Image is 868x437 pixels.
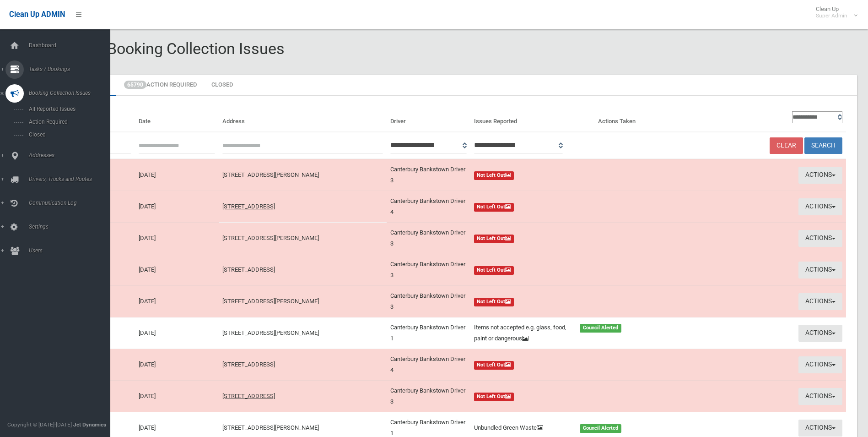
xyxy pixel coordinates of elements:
[73,421,106,428] strong: Jet Dynamics
[26,176,117,182] span: Drivers, Trucks and Routes
[117,75,204,96] a: 65790Action Required
[798,420,842,437] button: Actions
[811,5,857,19] span: Clean Up
[474,171,514,180] span: Not Left Out
[135,286,219,317] td: [DATE]
[219,191,386,223] td: [STREET_ADDRESS]
[387,254,470,286] td: Canterbury Bankstown Driver 3
[816,12,847,19] small: Super Admin
[26,106,109,112] span: All Reported Issues
[798,198,842,215] button: Actions
[798,262,842,279] button: Actions
[387,191,470,223] td: Canterbury Bankstown Driver 4
[205,75,240,96] a: Closed
[469,422,574,433] div: Unbundled Green Waste
[387,317,470,349] td: Canterbury Bankstown Driver 1
[474,422,675,433] a: Unbundled Green Waste Council Alerted
[135,349,219,381] td: [DATE]
[135,254,219,286] td: [DATE]
[219,159,386,191] td: [STREET_ADDRESS][PERSON_NAME]
[387,223,470,254] td: Canterbury Bankstown Driver 3
[580,424,621,433] span: Council Alerted
[135,317,219,349] td: [DATE]
[474,203,514,212] span: Not Left Out
[26,66,117,72] span: Tasks / Bookings
[580,324,621,333] span: Council Alerted
[474,322,675,344] a: Items not accepted e.g. glass, food, paint or dangerous Council Alerted
[474,296,675,307] a: Not Left Out
[26,42,117,49] span: Dashboard
[219,381,386,412] td: [STREET_ADDRESS]
[474,235,514,243] span: Not Left Out
[387,286,470,317] td: Canterbury Bankstown Driver 3
[474,298,514,306] span: Not Left Out
[26,200,117,206] span: Communication Log
[124,81,146,89] span: 65790
[135,159,219,191] td: [DATE]
[219,223,386,254] td: [STREET_ADDRESS][PERSON_NAME]
[26,224,117,230] span: Settings
[798,230,842,247] button: Actions
[26,90,117,96] span: Booking Collection Issues
[474,266,514,275] span: Not Left Out
[474,201,675,212] a: Not Left Out
[474,359,675,370] a: Not Left Out
[219,107,386,132] th: Address
[26,131,109,138] span: Closed
[798,167,842,184] button: Actions
[135,107,219,132] th: Date
[219,317,386,349] td: [STREET_ADDRESS][PERSON_NAME]
[798,325,842,342] button: Actions
[7,421,72,428] span: Copyright © [DATE]-[DATE]
[770,137,803,154] a: Clear
[387,107,470,132] th: Driver
[387,159,470,191] td: Canterbury Bankstown Driver 3
[135,381,219,412] td: [DATE]
[470,107,595,132] th: Issues Reported
[26,119,109,125] span: Action Required
[798,356,842,373] button: Actions
[594,107,678,132] th: Actions Taken
[135,191,219,223] td: [DATE]
[474,393,514,401] span: Not Left Out
[798,293,842,310] button: Actions
[474,361,514,370] span: Not Left Out
[474,169,675,180] a: Not Left Out
[135,223,219,254] td: [DATE]
[474,264,675,275] a: Not Left Out
[474,233,675,244] a: Not Left Out
[26,247,117,254] span: Users
[219,254,386,286] td: [STREET_ADDRESS]
[219,286,386,317] td: [STREET_ADDRESS][PERSON_NAME]
[474,391,675,402] a: Not Left Out
[387,349,470,381] td: Canterbury Bankstown Driver 4
[219,349,386,381] td: [STREET_ADDRESS]
[469,322,574,344] div: Items not accepted e.g. glass, food, paint or dangerous
[798,388,842,405] button: Actions
[40,39,285,58] span: Reported Booking Collection Issues
[9,10,65,19] span: Clean Up ADMIN
[804,137,842,154] button: Search
[26,152,117,158] span: Addresses
[387,381,470,412] td: Canterbury Bankstown Driver 3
